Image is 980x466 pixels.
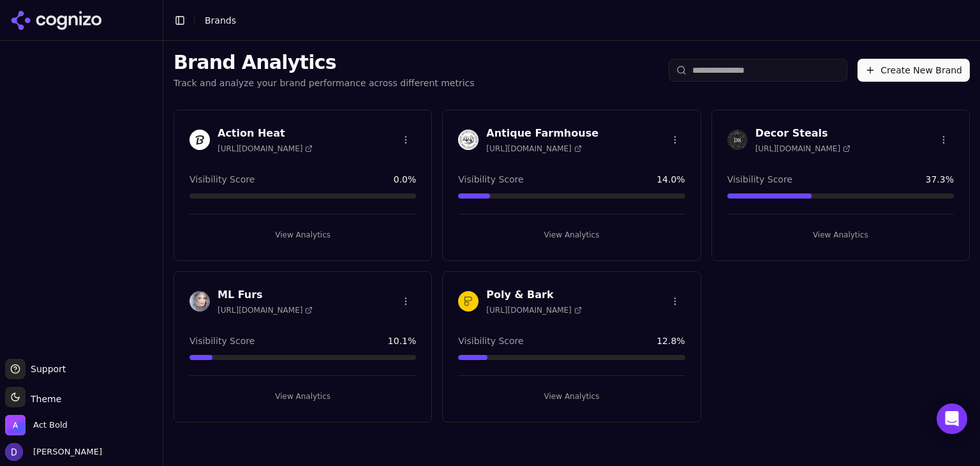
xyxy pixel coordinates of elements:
[28,446,102,458] span: [PERSON_NAME]
[388,334,416,347] span: 10.1 %
[458,225,685,245] button: View Analytics
[174,51,475,74] h1: Brand Analytics
[458,334,523,347] span: Visibility Score
[205,14,236,27] nav: breadcrumb
[937,403,967,434] div: Open Intercom Messenger
[727,173,792,186] span: Visibility Score
[218,287,313,303] h3: ML Furs
[486,287,581,303] h3: Poly & Bark
[189,386,416,407] button: View Analytics
[458,386,685,407] button: View Analytics
[26,363,66,375] span: Support
[5,415,68,435] button: Open organization switcher
[755,126,850,141] h3: Decor Steals
[657,173,685,186] span: 14.0 %
[755,144,850,154] span: [URL][DOMAIN_NAME]
[189,130,210,150] img: Action Heat
[218,144,313,154] span: [URL][DOMAIN_NAME]
[486,126,598,141] h3: Antique Farmhouse
[189,225,416,245] button: View Analytics
[926,173,954,186] span: 37.3 %
[218,305,313,315] span: [URL][DOMAIN_NAME]
[26,394,61,404] span: Theme
[857,59,970,82] button: Create New Brand
[5,443,102,461] button: Open user button
[189,291,210,312] img: ML Furs
[394,173,417,186] span: 0.0 %
[5,443,23,461] img: David White
[5,415,26,435] img: Act Bold
[33,419,68,431] span: Act Bold
[189,173,255,186] span: Visibility Score
[205,15,236,26] span: Brands
[458,291,479,312] img: Poly & Bark
[189,334,255,347] span: Visibility Score
[218,126,313,141] h3: Action Heat
[486,305,581,315] span: [URL][DOMAIN_NAME]
[657,334,685,347] span: 12.8 %
[458,130,479,150] img: Antique Farmhouse
[458,173,523,186] span: Visibility Score
[174,77,475,89] p: Track and analyze your brand performance across different metrics
[727,130,748,150] img: Decor Steals
[727,225,954,245] button: View Analytics
[486,144,581,154] span: [URL][DOMAIN_NAME]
